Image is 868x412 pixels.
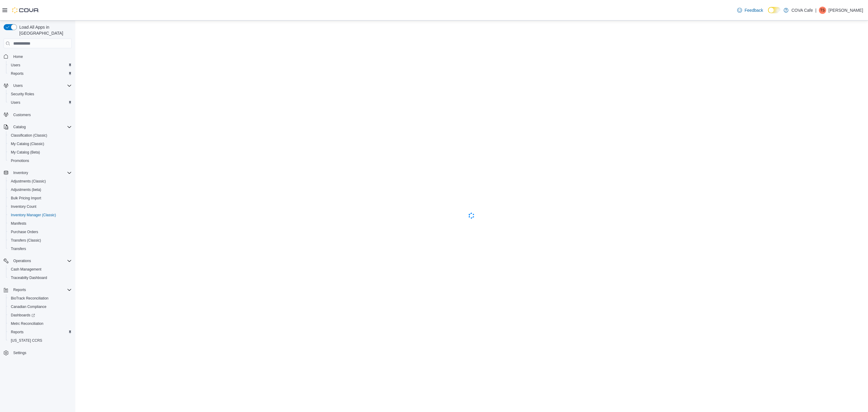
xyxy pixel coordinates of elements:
[11,123,28,131] button: Catalog
[6,61,74,69] button: Users
[11,275,47,280] span: Traceabilty Dashboard
[8,132,50,139] a: Classification (Classic)
[11,111,33,119] a: Customers
[744,7,763,13] span: Feedback
[6,140,74,148] button: My Catalog (Classic)
[8,186,44,193] a: Adjustments (beta)
[819,7,826,14] div: Tai Souza
[8,99,72,106] span: Users
[6,328,74,336] button: Reports
[8,237,72,244] span: Transfers (Classic)
[6,319,74,328] button: Metrc Reconciliation
[11,111,72,119] span: Customers
[8,228,72,236] span: Purchase Orders
[13,170,28,175] span: Inventory
[11,123,72,131] span: Catalog
[8,157,72,164] span: Promotions
[11,82,72,89] span: Users
[8,328,26,336] a: Reports
[8,178,72,185] span: Adjustments (Classic)
[8,266,72,273] span: Cash Management
[829,7,863,14] p: [PERSON_NAME]
[8,99,23,106] a: Users
[8,228,41,236] a: Purchase Orders
[13,54,23,59] span: Home
[11,267,41,272] span: Cash Management
[8,237,43,244] a: Transfers (Classic)
[8,140,72,147] span: My Catalog (Classic)
[820,7,825,14] span: TS
[11,286,72,293] span: Reports
[8,132,72,139] span: Classification (Classic)
[8,203,39,210] a: Inventory Count
[8,195,72,202] span: Bulk Pricing Import
[6,336,74,345] button: [US_STATE] CCRS
[8,195,44,202] a: Bulk Pricing Import
[11,230,38,234] span: Purchase Orders
[8,328,72,336] span: Reports
[8,90,36,98] a: Security Roles
[6,294,74,303] button: BioTrack Reconciliation
[11,82,25,89] button: Users
[6,303,74,311] button: Canadian Compliance
[11,349,29,357] a: Settings
[11,196,41,201] span: Bulk Pricing Import
[13,113,31,117] span: Customers
[6,69,74,78] button: Reports
[6,265,74,274] button: Cash Management
[4,49,72,373] nav: Complex example
[13,83,23,88] span: Users
[8,295,72,302] span: BioTrack Reconciliation
[11,71,24,76] span: Reports
[11,349,72,357] span: Settings
[8,320,72,327] span: Metrc Reconciliation
[6,228,74,236] button: Purchase Orders
[11,150,40,155] span: My Catalog (Beta)
[8,70,72,77] span: Reports
[8,157,32,164] a: Promotions
[768,7,781,13] input: Dark Mode
[8,62,23,69] a: Users
[1,52,74,61] button: Home
[1,286,74,294] button: Reports
[11,158,29,163] span: Promotions
[11,52,72,60] span: Home
[6,245,74,253] button: Transfers
[6,211,74,219] button: Inventory Manager (Classic)
[8,295,51,302] a: BioTrack Reconciliation
[11,286,28,293] button: Reports
[13,125,26,129] span: Catalog
[11,169,30,176] button: Inventory
[11,257,33,265] button: Operations
[8,203,72,210] span: Inventory Count
[1,110,74,119] button: Customers
[8,70,26,77] a: Reports
[1,81,74,90] button: Users
[1,169,74,177] button: Inventory
[6,236,74,245] button: Transfers (Classic)
[11,204,36,209] span: Inventory Count
[6,194,74,202] button: Bulk Pricing Import
[11,238,41,243] span: Transfers (Classic)
[768,13,768,14] span: Dark Mode
[11,169,72,176] span: Inventory
[11,321,43,326] span: Metrc Reconciliation
[11,338,42,343] span: [US_STATE] CCRS
[6,148,74,157] button: My Catalog (Beta)
[8,140,47,147] a: My Catalog (Classic)
[791,7,813,14] p: COVA Cafe
[8,211,58,219] a: Inventory Manager (Classic)
[6,157,74,165] button: Promotions
[6,177,74,185] button: Adjustments (Classic)
[6,90,74,98] button: Security Roles
[11,313,35,318] span: Dashboards
[13,287,26,292] span: Reports
[11,221,26,226] span: Manifests
[11,100,20,105] span: Users
[8,245,72,252] span: Transfers
[8,90,72,98] span: Security Roles
[1,257,74,265] button: Operations
[12,7,39,13] img: Cova
[11,296,49,301] span: BioTrack Reconciliation
[8,303,49,310] a: Canadian Compliance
